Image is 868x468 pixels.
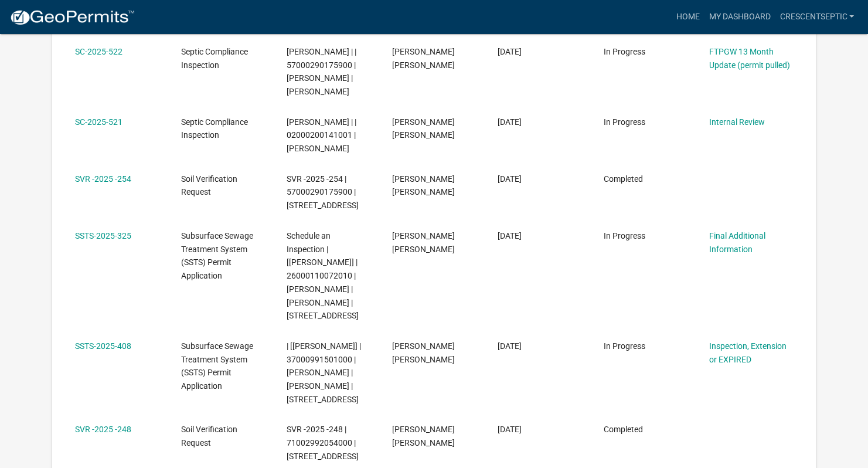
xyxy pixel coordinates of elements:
span: Schedule an Inspection | [Alexis Newark] | 26000110072010 | DUANE SWENSON | JUDITH SWENSON | 2063... [287,231,359,321]
a: FTPGW 13 Month Update (permit pulled) [709,47,790,70]
span: Peter Ross Johnson [392,117,455,140]
a: SVR -2025 -248 [75,425,131,434]
span: In Progress [604,117,645,127]
span: SVR -2025 -254 | 57000290175900 | 23245 CO HWY 35 [287,174,359,211]
span: Emma Swenson | | 57000290175900 | JAMES M ANDERSEN | ELSE M ANDERSEN [287,47,356,96]
span: Soil Verification Request [181,425,237,447]
span: Peter Ross Johnson [392,425,455,447]
span: 08/07/2025 [498,231,522,240]
a: Final Additional Information [709,231,765,254]
span: 08/07/2025 [498,174,522,184]
span: Subsurface Sewage Treatment System (SSTS) Permit Application [181,341,253,391]
span: 08/09/2025 [498,47,522,56]
span: Peter Ross Johnson [392,47,455,70]
span: 08/07/2025 [498,341,522,351]
a: Crescentseptic [775,6,859,28]
span: In Progress [604,231,645,240]
a: Home [671,6,704,28]
span: 08/05/2025 [498,425,522,434]
span: Michelle Jevne | | 02000200141001 | TERRY SWIFT [287,117,356,154]
span: 08/09/2025 [498,117,522,127]
span: Peter Ross Johnson [392,174,455,197]
span: In Progress [604,47,645,56]
span: In Progress [604,341,645,351]
a: SC-2025-521 [75,117,122,127]
a: SSTS-2025-325 [75,231,131,240]
span: Completed [604,174,643,184]
a: SSTS-2025-408 [75,341,131,351]
span: Septic Compliance Inspection [181,117,248,140]
a: My Dashboard [704,6,775,28]
span: Completed [604,425,643,434]
span: Peter Ross Johnson [392,341,455,364]
span: SVR -2025 -248 | 71002992054000 | 524 WOODLAND DR [287,425,359,461]
span: Soil Verification Request [181,174,237,197]
a: SVR -2025 -254 [75,174,131,184]
a: Inspection, Extension or EXPIRED [709,341,787,364]
span: | [Sheila Dahl] | 37000991501000 | MALLEN BRUGGEMAN | ADAM BRUGGEMAN | 24889 LAKEWAY DR [287,341,361,404]
span: Septic Compliance Inspection [181,47,248,70]
span: Subsurface Sewage Treatment System (SSTS) Permit Application [181,231,253,280]
a: Internal Review [709,117,765,127]
span: Peter Ross Johnson [392,231,455,254]
a: SC-2025-522 [75,47,122,56]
